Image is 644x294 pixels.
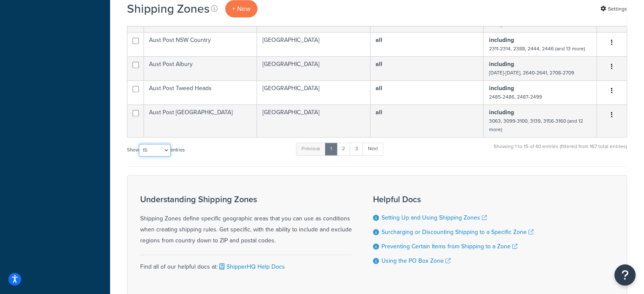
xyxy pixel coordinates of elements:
[489,117,583,133] small: 3063, 3099-3100, 3139, 3156-3160 (and 12 more)
[296,143,326,155] a: Previous
[218,262,285,271] a: ShipperHQ Help Docs
[376,36,382,44] b: all
[144,80,257,104] td: Aust Post Tweed Heads
[337,143,351,155] a: 2
[373,195,533,204] h3: Helpful Docs
[257,104,370,137] td: [GEOGRAPHIC_DATA]
[144,104,257,137] td: Aust Post [GEOGRAPHIC_DATA]
[232,4,251,14] span: + New
[381,228,533,236] a: Surcharging or Discounting Shipping to a Specific Zone
[140,195,352,246] div: Shipping Zones define specific geographic areas that you can use as conditions when creating ship...
[350,143,363,155] a: 3
[489,45,585,52] small: 2311-2314, 2388, 2444, 2446 (and 13 more)
[489,36,514,44] b: including
[489,108,514,117] b: including
[257,80,370,104] td: [GEOGRAPHIC_DATA]
[381,256,451,265] a: Using the PO Box Zone
[144,32,257,56] td: Aust Post NSW Country
[381,242,517,251] a: Preventing Certain Items from Shipping to a Zone
[257,56,370,80] td: [GEOGRAPHIC_DATA]
[376,84,382,93] b: all
[376,108,382,117] b: all
[489,84,514,93] b: including
[325,143,337,155] a: 1
[257,32,370,56] td: [GEOGRAPHIC_DATA]
[376,60,382,69] b: all
[614,264,636,286] button: Open Resource Center
[489,60,514,69] b: including
[381,213,487,222] a: Setting Up and Using Shipping Zones
[127,144,185,157] label: Show entries
[127,0,210,17] h1: Shipping Zones
[139,144,171,157] select: Showentries
[600,3,627,15] a: Settings
[140,195,352,204] h3: Understanding Shipping Zones
[140,255,352,272] div: Find all of our helpful docs at:
[494,142,627,160] div: Showing 1 to 15 of 40 entries (filtered from 167 total entries)
[362,143,383,155] a: Next
[144,56,257,80] td: Aust Post Albury
[489,93,542,101] small: 2485-2486, 2487-2499
[489,69,574,77] small: [DATE]-[DATE], 2640-2641, 2708-2709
